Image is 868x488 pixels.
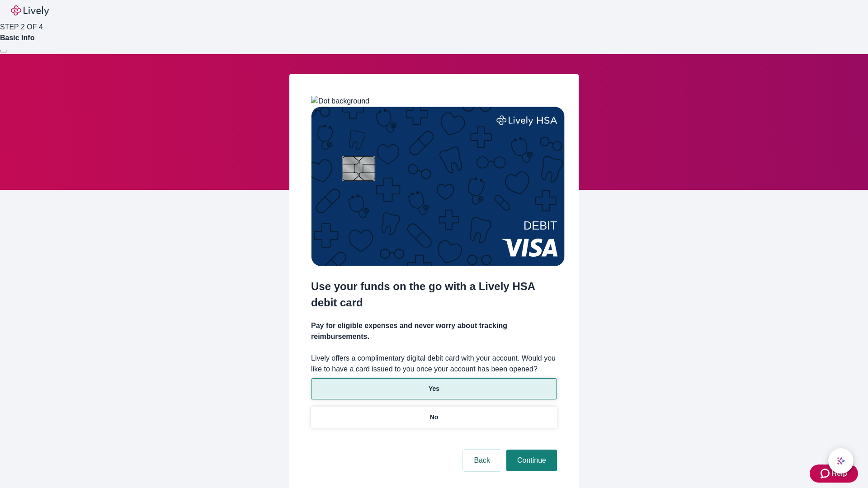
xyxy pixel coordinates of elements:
[836,456,845,465] svg: Lively AI Assistant
[311,353,557,375] label: Lively offers a complimentary digital debit card with your account. Would you like to have a card...
[311,407,557,428] button: No
[311,320,557,342] h4: Pay for eligible expenses and never worry about tracking reimbursements.
[429,384,439,394] p: Yes
[831,468,847,479] span: Help
[311,107,565,266] img: Debit card
[506,450,557,471] button: Continue
[11,5,49,16] img: Lively
[463,450,501,471] button: Back
[810,465,858,483] button: Zendesk support iconHelp
[311,378,557,399] button: Yes
[821,468,831,479] svg: Zendesk support icon
[311,278,557,311] h2: Use your funds on the go with a Lively HSA debit card
[311,96,369,107] img: Dot background
[430,413,439,422] p: No
[828,448,854,474] button: chat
